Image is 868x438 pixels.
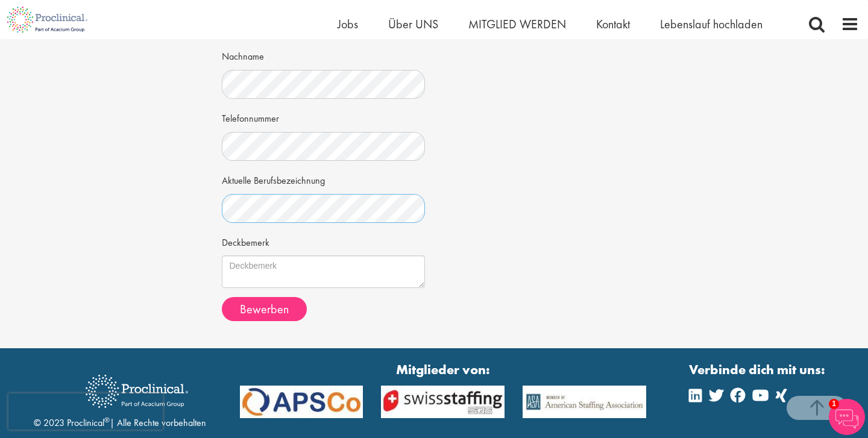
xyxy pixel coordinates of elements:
[372,386,514,418] img: APSCo
[689,360,825,379] strong: Verbinde dich mit uns:
[468,16,566,32] a: MITGLIED WERDEN
[240,360,647,379] strong: Mitglieder von:
[34,366,206,430] div: © 2023 Proclinical | Alle Rechte vorbehalten
[338,16,358,32] a: Jobs
[660,16,763,32] a: Lebenslauf hochladen
[240,301,289,317] span: Bewerben
[231,386,373,418] img: APSCo
[222,232,269,250] label: Deckbemerk
[829,399,839,409] span: 1
[222,170,325,188] label: Aktuelle Berufsbezeichnung
[829,399,865,435] img: Chatbot
[596,16,630,32] a: Kontakt
[77,366,197,416] img: Proklinische Rekrutierung
[514,386,655,418] img: APSCo
[222,108,279,126] label: Telefonnummer
[222,46,264,64] label: Nachname
[222,297,307,321] button: Bewerben
[8,393,163,430] iframe: ReCAPTCHA
[388,16,438,32] a: Über UNS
